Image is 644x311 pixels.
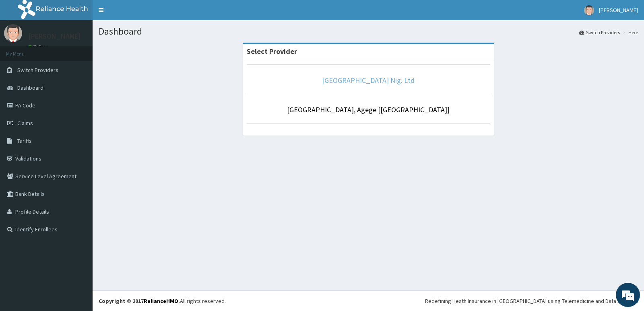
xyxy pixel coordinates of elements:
[247,47,297,56] strong: Select Provider
[425,297,638,305] div: Redefining Heath Insurance in [GEOGRAPHIC_DATA] using Telemedicine and Data Science!
[287,105,450,114] a: [GEOGRAPHIC_DATA], Agege [[GEOGRAPHIC_DATA]]
[144,297,178,305] a: RelianceHMO
[17,66,58,74] span: Switch Providers
[99,26,638,37] h1: Dashboard
[322,76,415,85] a: [GEOGRAPHIC_DATA] Nig. Ltd
[599,6,638,14] span: [PERSON_NAME]
[17,84,43,91] span: Dashboard
[4,24,22,42] img: User Image
[93,290,644,311] footer: All rights reserved.
[17,137,32,144] span: Tariffs
[28,44,47,49] a: Online
[28,33,81,40] p: [PERSON_NAME]
[17,119,33,127] span: Claims
[579,29,620,36] a: Switch Providers
[99,297,180,305] strong: Copyright © 2017 .
[584,5,594,15] img: User Image
[621,29,638,36] li: Here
